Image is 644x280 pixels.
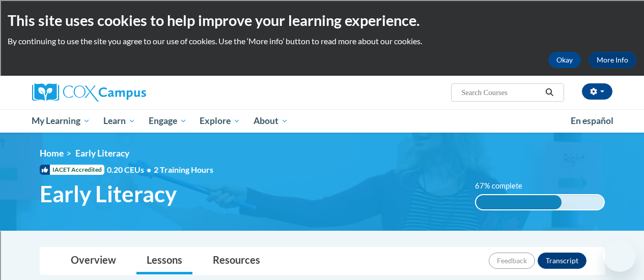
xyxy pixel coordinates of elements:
span: En español [571,115,613,126]
a: About [247,109,295,133]
span: • [147,165,151,174]
a: Home [40,148,64,159]
a: Learn [97,109,142,133]
div: Main menu [24,109,620,133]
img: Cox Campus [32,83,146,102]
a: My Learning [25,109,97,133]
a: Explore [193,109,247,133]
span: IACET Accredited [40,165,104,175]
a: Cox Campus [32,83,215,102]
div: 67% complete [476,195,562,209]
span: About [254,115,288,127]
a: En español [564,110,620,132]
span: 2 Training Hours [154,165,213,174]
button: Account Settings [582,83,612,100]
span: Early Literacy [75,148,129,159]
span: Early Literacy [40,180,177,207]
span: Learn [103,115,135,127]
a: Engage [142,109,193,133]
span: My Learning [32,115,90,127]
iframe: Button to launch messaging window [603,239,636,272]
input: Search Courses [460,86,542,99]
span: Explore [200,115,240,127]
span: Engage [149,115,187,127]
span: 0.20 CEUs [107,164,154,175]
button: Search [542,86,557,99]
label: 67% complete [475,180,534,192]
